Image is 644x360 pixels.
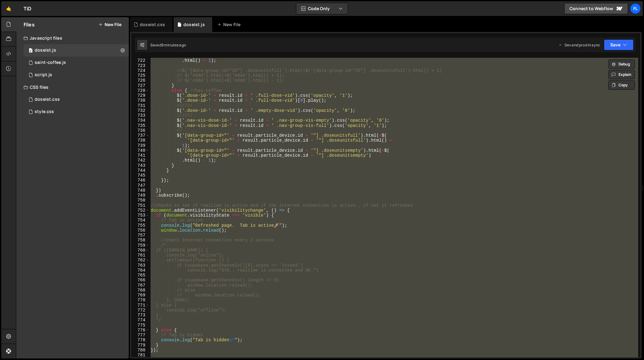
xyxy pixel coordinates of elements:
div: 767 [131,283,149,288]
div: script.js [35,72,52,78]
span: 0 [29,49,33,53]
a: Connect to Webflow [564,3,628,14]
div: 757 [131,233,149,238]
div: 752 [131,208,149,213]
div: 758 [131,238,149,243]
div: 781 [131,353,149,358]
div: 766 [131,278,149,283]
div: 759 [131,243,149,248]
div: 769 [131,293,149,298]
div: doseist.css [140,22,165,28]
div: doseist.css [35,97,60,102]
div: 743 [131,163,149,168]
div: 738 [131,138,149,143]
div: 4604/37981.js [24,44,129,57]
div: 776 [131,328,149,333]
div: 724 [131,68,149,73]
div: 728 [131,88,149,93]
div: 730 [131,98,149,103]
a: Fl [630,3,641,14]
div: Javascript files [16,32,129,44]
div: 774 [131,318,149,323]
div: 732 [131,108,149,113]
div: 4604/27020.js [24,57,129,69]
div: 737 [131,133,149,138]
div: 772 [131,308,149,313]
div: 751 [131,203,149,208]
div: 741 [131,153,149,158]
div: 739 [131,143,149,148]
div: 740 [131,148,149,153]
div: 4604/25434.css [24,106,129,118]
div: doseist.js [35,48,56,53]
div: 754 [131,218,149,223]
div: TiD [24,5,31,12]
div: 725 [131,73,149,78]
div: 747 [131,183,149,188]
div: 744 [131,168,149,173]
div: 779 [131,343,149,348]
button: Explain [608,70,635,79]
button: Save [604,39,634,50]
div: 746 [131,178,149,183]
button: New File [98,22,121,27]
div: 763 [131,263,149,268]
div: 735 [131,123,149,128]
div: 764 [131,268,149,273]
h2: Files [24,21,35,28]
div: 729 [131,93,149,98]
div: 778 [131,338,149,342]
div: 771 [131,303,149,308]
div: 734 [131,118,149,123]
div: 780 [131,348,149,353]
div: 722 [131,58,149,63]
div: style.css [35,109,54,115]
button: Debug [608,60,635,69]
div: 770 [131,298,149,303]
div: 723 [131,63,149,68]
div: Dev and prod in sync [558,42,600,48]
div: 726 [131,78,149,83]
div: 773 [131,313,149,318]
div: 4604/42100.css [24,93,129,106]
div: 777 [131,333,149,338]
div: 731 [131,103,149,108]
div: CSS files [16,81,129,93]
div: 765 [131,273,149,278]
div: 4604/24567.js [24,69,129,81]
div: 756 [131,228,149,233]
div: 9 minutes ago [161,42,186,48]
div: doseist.js [183,22,205,28]
div: 762 [131,258,149,263]
div: 750 [131,198,149,203]
div: Saved [150,42,186,48]
div: 736 [131,128,149,133]
button: Copy [608,80,635,90]
div: 760 [131,248,149,253]
div: 768 [131,288,149,293]
button: Code Only [296,3,348,14]
div: 727 [131,83,149,88]
div: 775 [131,323,149,328]
div: saint-coffee.js [35,60,66,65]
a: 🤙 [1,1,16,16]
div: 753 [131,213,149,218]
div: 748 [131,188,149,193]
div: 755 [131,223,149,228]
div: 749 [131,193,149,198]
div: 742 [131,158,149,163]
div: 761 [131,253,149,258]
div: New File [217,22,243,28]
div: 733 [131,113,149,118]
div: 745 [131,173,149,178]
